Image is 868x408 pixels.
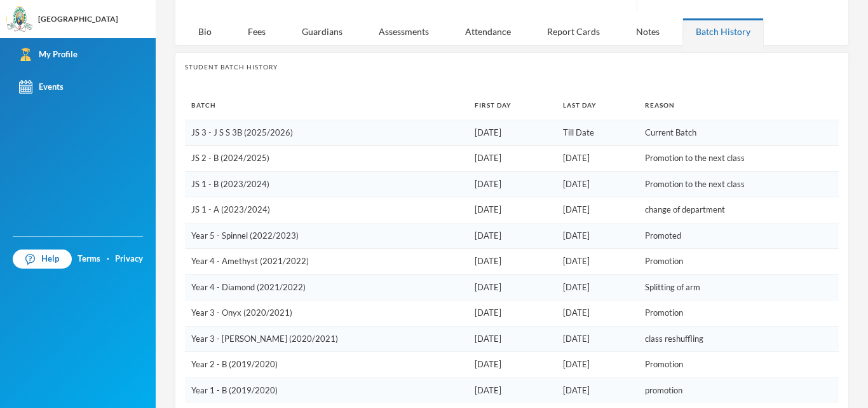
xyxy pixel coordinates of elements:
td: class reshuffling [639,326,839,352]
td: [DATE] [468,120,557,146]
td: [DATE] [468,326,557,352]
td: [DATE] [557,326,639,352]
div: Bio [185,18,225,45]
div: Attendance [452,18,524,45]
td: Till Date [557,120,639,146]
td: [DATE] [468,300,557,327]
td: [DATE] [468,146,557,172]
div: Guardians [288,18,356,45]
td: Promoted [639,223,839,249]
td: [DATE] [468,377,557,403]
td: promotion [639,377,839,403]
div: Fees [234,18,279,45]
td: JS 3 - J S S 3B (2025/2026) [185,120,468,146]
td: [DATE] [468,223,557,249]
a: Privacy [115,253,143,265]
td: Year 1 - B (2019/2020) [185,377,468,403]
td: change of department [639,197,839,223]
td: Promotion [639,352,839,378]
td: [DATE] [557,300,639,327]
td: [DATE] [468,274,557,300]
img: logo [7,7,32,32]
div: Events [19,80,64,94]
td: [DATE] [468,249,557,275]
div: [GEOGRAPHIC_DATA] [38,13,118,25]
div: Report Cards [534,18,613,45]
td: [DATE] [468,171,557,197]
div: · [107,253,109,265]
td: Current Batch [639,120,839,146]
div: Notes [623,18,673,45]
td: [DATE] [557,223,639,249]
td: [DATE] [557,274,639,300]
td: JS 1 - A (2023/2024) [185,197,468,223]
td: Year 3 - [PERSON_NAME] (2020/2021) [185,326,468,352]
th: Last Day [557,91,639,120]
th: Reason [639,91,839,120]
td: [DATE] [557,377,639,403]
td: [DATE] [557,197,639,223]
td: [DATE] [557,171,639,197]
div: Batch History [682,18,764,45]
td: Year 4 - Amethyst (2021/2022) [185,249,468,275]
td: Promotion [639,249,839,275]
td: [DATE] [557,352,639,378]
th: First Day [468,91,557,120]
a: Terms [78,253,100,265]
td: Promotion to the next class [639,146,839,172]
td: Promotion [639,300,839,327]
td: Year 5 - Spinnel (2022/2023) [185,223,468,249]
td: [DATE] [468,352,557,378]
td: [DATE] [557,146,639,172]
div: My Profile [19,48,78,61]
th: Batch [185,91,468,120]
td: Year 3 - Onyx (2020/2021) [185,300,468,327]
a: Help [13,250,72,269]
td: JS 1 - B (2023/2024) [185,171,468,197]
td: Splitting of arm [639,274,839,300]
td: JS 2 - B (2024/2025) [185,146,468,172]
td: Promotion to the next class [639,171,839,197]
td: Year 2 - B (2019/2020) [185,352,468,378]
td: Year 4 - Diamond (2021/2022) [185,274,468,300]
td: [DATE] [557,249,639,275]
td: [DATE] [468,197,557,223]
div: Assessments [365,18,442,45]
div: Student Batch History [185,62,839,72]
